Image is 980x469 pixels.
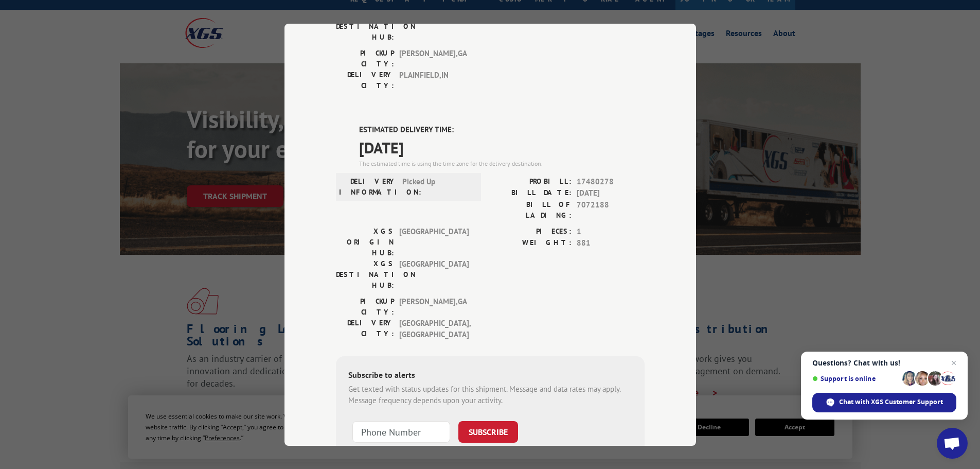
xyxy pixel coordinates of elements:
span: [GEOGRAPHIC_DATA] , [GEOGRAPHIC_DATA] [399,317,469,340]
span: Questions? Chat with us! [812,359,956,367]
label: WEIGHT: [490,237,572,249]
label: XGS DESTINATION HUB: [336,258,394,290]
button: SUBSCRIBE [458,421,518,442]
span: [DATE] [577,187,645,199]
span: [GEOGRAPHIC_DATA] [399,225,469,258]
label: PICKUP CITY: [336,48,394,70]
label: XGS ORIGIN HUB: [336,225,394,258]
label: BILL OF LADING: [490,199,572,220]
span: [GEOGRAPHIC_DATA] [399,10,469,43]
span: 1 [577,225,645,237]
label: ESTIMATED DELIVERY TIME: [359,124,645,136]
span: 881 [577,237,645,249]
label: BILL DATE: [490,187,572,199]
div: Subscribe to alerts [348,368,632,383]
span: [PERSON_NAME] , GA [399,296,469,317]
label: PICKUP CITY: [336,296,394,317]
span: 7072188 [577,199,645,220]
div: Open chat [937,428,968,459]
label: DELIVERY CITY: [336,70,394,91]
label: PIECES: [490,225,572,237]
span: [GEOGRAPHIC_DATA] [399,258,469,290]
span: Chat with XGS Customer Support [839,397,943,407]
span: Picked Up [402,176,472,197]
span: Close chat [948,357,960,369]
div: The estimated time is using the time zone for the delivery destination. [359,159,645,168]
label: XGS DESTINATION HUB: [336,10,394,43]
span: [DATE] [359,135,645,159]
span: 17480278 [577,176,645,187]
div: Get texted with status updates for this shipment. Message and data rates may apply. Message frequ... [348,383,632,406]
label: DELIVERY INFORMATION: [339,176,397,197]
label: DELIVERY CITY: [336,317,394,340]
div: Chat with XGS Customer Support [812,393,956,412]
label: PROBILL: [490,176,572,187]
span: Support is online [812,375,899,383]
input: Phone Number [352,421,450,442]
span: PLAINFIELD , IN [399,70,469,91]
span: [PERSON_NAME] , GA [399,48,469,70]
